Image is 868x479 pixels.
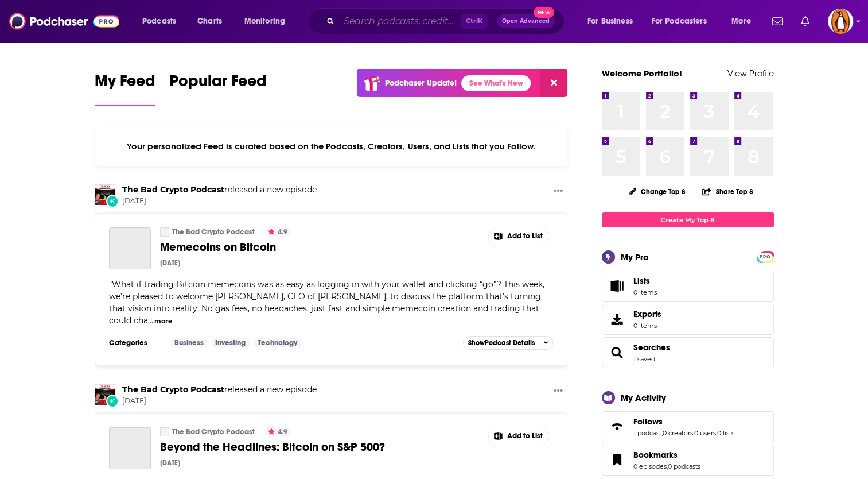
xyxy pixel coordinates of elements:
button: more [154,316,172,326]
span: Searches [602,337,774,368]
a: PRO [758,252,772,261]
a: 0 episodes [633,462,667,470]
a: Charts [190,12,229,30]
span: PRO [758,253,772,261]
span: Lists [633,276,657,286]
a: View Profile [727,68,774,79]
a: The Bad Crypto Podcast [172,227,255,237]
button: Share Top 8 [702,180,753,203]
input: Search podcasts, credits, & more... [339,12,461,30]
span: Follows [633,416,663,427]
div: New Episode [106,195,119,207]
span: Lists [606,278,629,294]
span: Lists [633,276,650,286]
span: Follows [602,411,774,442]
a: Memecoins on Bitcoin [160,240,439,254]
button: ShowPodcast Details [463,336,554,350]
span: Add to List [507,432,543,441]
a: Welcome Portfolio! [602,68,682,79]
img: User Profile [828,9,853,34]
a: See What's New [461,75,531,91]
a: Show notifications dropdown [796,11,814,31]
span: [DATE] [122,396,317,406]
span: Beyond the Headlines: Bitcoin on S&P 500? [160,440,385,454]
a: 0 users [694,429,716,437]
a: Technology [253,338,302,347]
h3: released a new episode [122,184,317,195]
a: Show notifications dropdown [768,11,787,31]
a: Popular Feed [169,71,267,106]
div: My Pro [621,252,649,262]
span: Exports [606,311,629,327]
span: Ctrl K [461,14,488,29]
span: What if trading Bitcoin memecoins was as easy as logging in with your wallet and clicking “go”? T... [109,279,544,326]
a: 1 podcast [633,429,661,437]
span: More [731,13,751,29]
div: Your personalized Feed is curated based on the Podcasts, Creators, Users, and Lists that you Follow. [95,127,568,166]
span: 0 items [633,288,657,296]
img: Podchaser - Follow, Share and Rate Podcasts [9,10,119,32]
span: Exports [633,309,661,319]
button: Show More Button [489,427,548,446]
span: My Feed [95,71,155,98]
button: open menu [644,12,723,30]
span: [DATE] [122,196,317,206]
span: Show Podcast Details [468,339,535,347]
a: Lists [602,271,774,302]
div: [DATE] [160,459,180,467]
span: Monitoring [244,13,285,29]
h3: Categories [109,338,161,347]
span: Open Advanced [502,18,550,24]
span: Popular Feed [169,71,267,98]
button: Open AdvancedNew [497,14,555,28]
button: Show profile menu [828,9,853,34]
a: My Feed [95,71,155,106]
div: [DATE] [160,259,180,267]
img: The Bad Crypto Podcast [95,384,115,405]
a: Beyond the Headlines: Bitcoin on S&P 500? [109,427,151,469]
span: , [667,462,668,470]
span: Logged in as penguin_portfolio [828,9,853,34]
button: Show More Button [549,184,567,199]
a: Exports [602,304,774,335]
a: Business [170,338,208,347]
button: open menu [236,12,300,30]
button: Change Top 8 [622,184,693,199]
a: Follows [633,416,734,427]
button: 4.9 [264,427,291,436]
button: Show More Button [549,384,567,399]
span: Memecoins on Bitcoin [160,240,276,254]
a: Create My Top 8 [602,212,774,227]
button: 4.9 [264,227,291,237]
button: Show More Button [489,227,548,246]
div: New Episode [106,395,119,407]
div: My Activity [621,392,666,403]
div: Search podcasts, credits, & more... [318,8,575,34]
span: , [716,429,717,437]
a: 0 creators [663,429,693,437]
a: Bookmarks [633,450,700,460]
h3: released a new episode [122,384,317,395]
p: Podchaser Update! [385,78,457,88]
a: The Bad Crypto Podcast [160,227,169,237]
a: Searches [633,342,670,353]
a: The Bad Crypto Podcast [122,384,224,395]
span: Podcasts [142,13,176,29]
span: For Podcasters [652,13,707,29]
span: , [661,429,663,437]
a: Memecoins on Bitcoin [109,227,151,269]
span: Bookmarks [602,445,774,476]
span: " [109,279,544,326]
span: New [534,7,554,18]
span: Charts [197,13,222,29]
a: Follows [606,419,629,435]
a: 0 lists [717,429,734,437]
a: Bookmarks [606,452,629,468]
img: The Bad Crypto Podcast [95,184,115,205]
a: The Bad Crypto Podcast [122,184,224,195]
a: The Bad Crypto Podcast [172,427,255,436]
